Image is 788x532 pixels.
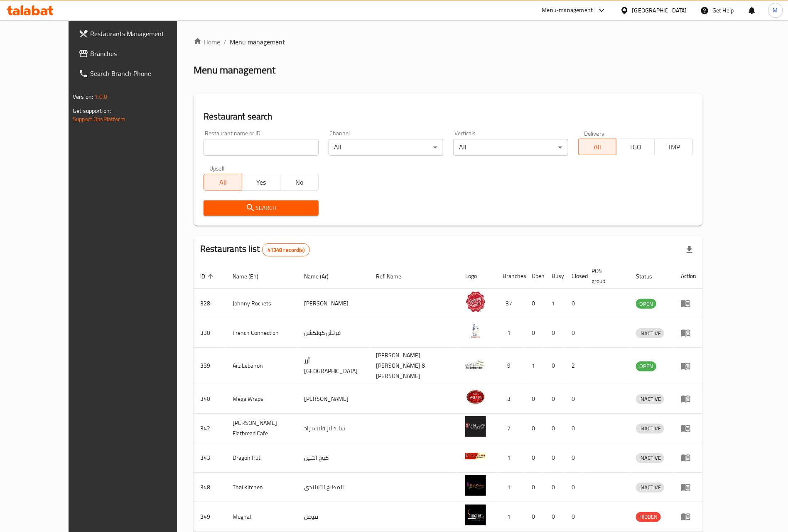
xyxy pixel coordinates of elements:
[565,473,585,502] td: 0
[592,266,619,286] span: POS group
[73,105,111,116] span: Get support on:
[297,473,370,502] td: المطبخ التايلندى
[681,482,696,492] div: Menu
[636,483,664,492] span: INACTIVE
[194,502,226,532] td: 349
[194,348,226,384] td: 339
[636,483,664,493] div: INACTIVE
[773,6,778,15] span: M
[636,361,656,371] span: OPEN
[545,348,565,384] td: 0
[632,6,687,15] div: [GEOGRAPHIC_DATA]
[194,473,226,502] td: 348
[465,321,486,342] img: French Connection
[681,328,696,338] div: Menu
[297,318,370,348] td: فرنش كونكشن
[681,298,696,308] div: Menu
[233,271,269,281] span: Name (En)
[194,37,220,47] a: Home
[329,139,443,156] div: All
[565,264,585,289] th: Closed
[465,354,486,375] img: Arz Lebanon
[658,141,690,153] span: TMP
[72,63,200,83] a: Search Branch Phone
[525,289,545,318] td: 0
[565,384,585,414] td: 0
[226,384,297,414] td: Mega Wraps
[223,37,226,47] li: /
[636,424,664,434] div: INACTIVE
[73,91,93,102] span: Version:
[582,141,614,153] span: All
[654,139,693,155] button: TMP
[200,271,216,281] span: ID
[90,29,194,39] span: Restaurants Management
[459,264,496,289] th: Logo
[465,291,486,312] img: Johnny Rockets
[525,318,545,348] td: 0
[297,348,370,384] td: أرز [GEOGRAPHIC_DATA]
[465,475,486,496] img: Thai Kitchen
[545,502,565,532] td: 0
[297,443,370,473] td: كوخ التنين
[496,473,525,502] td: 1
[194,63,275,77] h2: Menu management
[636,453,664,463] span: INACTIVE
[636,271,663,281] span: Status
[496,384,525,414] td: 3
[226,502,297,532] td: Mughal
[616,139,655,155] button: TGO
[681,394,696,404] div: Menu
[90,49,194,59] span: Branches
[194,384,226,414] td: 340
[525,443,545,473] td: 0
[565,289,585,318] td: 0
[525,348,545,384] td: 1
[200,243,310,256] h2: Restaurants list
[636,512,661,522] span: HIDDEN
[681,512,696,522] div: Menu
[226,473,297,502] td: Thai Kitchen
[226,289,297,318] td: Johnny Rockets
[545,289,565,318] td: 1
[525,264,545,289] th: Open
[204,200,318,216] button: Search
[545,473,565,502] td: 0
[90,68,194,78] span: Search Branch Phone
[680,240,700,260] div: Export file
[94,91,107,102] span: 1.0.0
[263,246,309,254] span: 41348 record(s)
[565,318,585,348] td: 0
[226,443,297,473] td: Dragon Hut
[230,37,285,47] span: Menu management
[194,414,226,443] td: 342
[636,394,664,404] div: INACTIVE
[280,174,319,190] button: No
[245,176,277,188] span: Yes
[525,502,545,532] td: 0
[297,502,370,532] td: موغل
[496,443,525,473] td: 1
[681,423,696,433] div: Menu
[297,289,370,318] td: [PERSON_NAME]
[565,443,585,473] td: 0
[496,318,525,348] td: 1
[370,348,459,384] td: [PERSON_NAME],[PERSON_NAME] & [PERSON_NAME]
[465,446,486,466] img: Dragon Hut
[465,505,486,525] img: Mughal
[194,318,226,348] td: 330
[542,5,593,15] div: Menu-management
[284,176,315,188] span: No
[545,264,565,289] th: Busy
[636,329,664,338] span: INACTIVE
[496,414,525,443] td: 7
[565,502,585,532] td: 0
[565,348,585,384] td: 2
[525,384,545,414] td: 0
[242,174,280,190] button: Yes
[209,166,225,171] label: Upsell
[453,139,568,156] div: All
[194,37,703,47] nav: breadcrumb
